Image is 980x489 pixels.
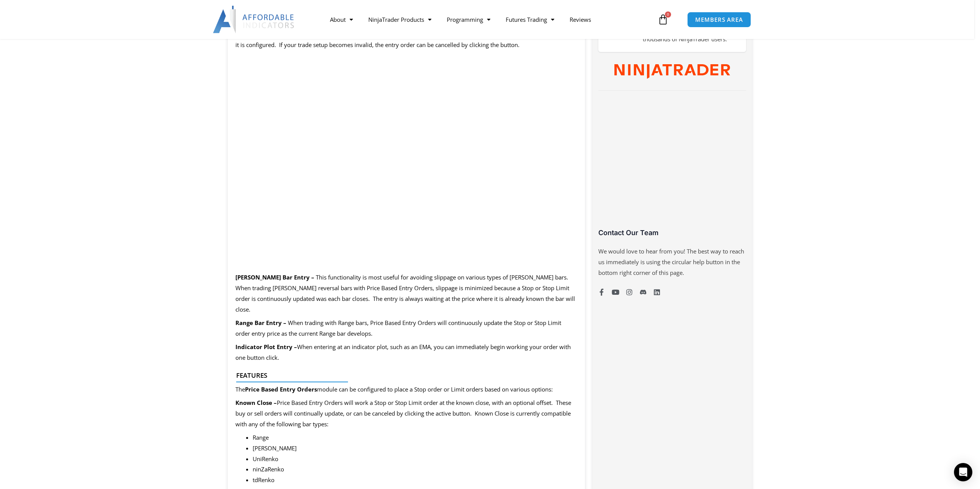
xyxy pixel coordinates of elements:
[695,17,743,23] span: MEMBERS AREA
[687,12,751,28] a: MEMBERS AREA
[235,273,314,281] strong: [PERSON_NAME] Bar Entry –
[235,343,297,351] strong: Indicator Plot Entry –
[439,11,498,28] a: Programming
[665,11,671,18] span: 0
[253,476,274,484] span: tdRenko
[598,100,746,234] iframe: Customer reviews powered by Trustpilot
[322,11,361,28] a: About
[213,6,295,33] img: LogoAI | Affordable Indicators – NinjaTrader
[498,11,562,28] a: Futures Trading
[614,64,730,79] img: NinjaTrader Wordmark color RGB | Affordable Indicators – NinjaTrader
[598,228,746,237] h3: Contact Our Team
[361,11,439,28] a: NinjaTrader Products
[235,318,577,339] p: When trading with Range bars, Price Based Entry Orders will continuously update the Stop or Stop ...
[235,272,577,315] p: This functionality is most useful for avoiding slippage on various types of [PERSON_NAME] bars. W...
[253,455,278,463] span: UniRenko
[253,465,284,473] span: ninZaRenko
[235,319,286,327] strong: Range Bar Entry –
[253,444,297,452] span: [PERSON_NAME]
[235,399,277,406] strong: Known Close –
[646,8,680,31] a: 0
[562,11,599,28] a: Reviews
[322,11,655,28] nav: Menu
[253,434,269,441] span: Range
[235,67,577,259] iframe: Enhanced Chart Trader for NinjaTrader - Latest Features
[598,246,746,278] p: We would love to hear from you! The best way to reach us immediately is using the circular help b...
[954,463,972,481] div: Open Intercom Messenger
[236,372,570,379] h4: Features
[235,399,571,428] span: Price Based Entry Orders will work a Stop or Stop Limit order at the known close, with an optiona...
[235,343,571,361] span: When entering at an indicator plot, such as an EMA, you can immediately begin working your order ...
